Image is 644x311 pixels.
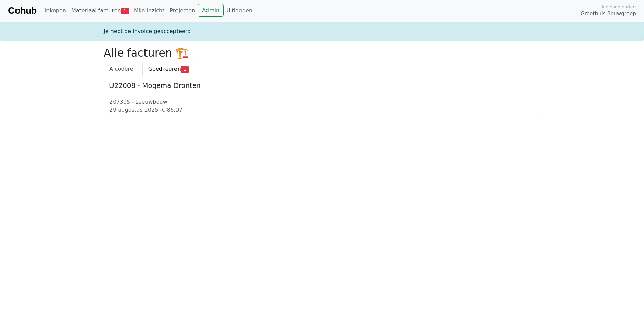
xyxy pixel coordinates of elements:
[69,4,131,18] a: Materiaal facturen1
[8,3,36,19] a: Cohub
[109,106,535,114] div: 29 augustus 2025 -
[142,62,194,76] a: Goedkeuren1
[104,46,540,59] h2: Alle facturen 🏗️
[109,98,535,106] div: 207305 - Leeuwbouw
[109,98,535,114] a: 207305 - Leeuwbouw29 augustus 2025 -€ 86,97
[198,4,224,17] a: Admin
[581,10,636,18] span: Groothuis Bouwgroep
[167,4,198,18] a: Projecten
[148,66,181,72] span: Goedkeuren
[100,27,544,35] div: Je hebt de invoice geaccepteerd
[109,66,137,72] span: Afcoderen
[104,62,142,76] a: Afcoderen
[109,81,535,90] h5: U22008 - Mogema Dronten
[121,8,129,14] span: 1
[602,4,636,10] span: Ingelogd onder:
[162,107,182,113] span: € 86,97
[181,66,189,73] span: 1
[224,4,255,18] a: Uitloggen
[42,4,68,18] a: Inkopen
[131,4,167,18] a: Mijn inzicht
